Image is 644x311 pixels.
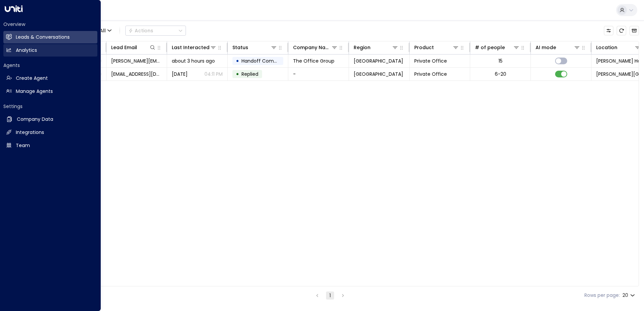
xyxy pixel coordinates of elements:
[241,71,258,77] span: Replied
[536,43,556,51] div: AI mode
[498,58,503,64] div: 15
[172,43,210,51] div: Last Interacted
[16,47,37,54] h2: Analytics
[354,43,398,51] div: Region
[293,43,338,51] div: Company Name
[354,43,371,51] div: Region
[172,43,217,51] div: Last Interacted
[326,291,334,300] button: page 1
[232,43,248,51] div: Status
[622,290,636,300] div: 20
[111,71,162,77] span: jamespinnerbbr@gmail.com
[3,139,97,152] a: Team
[172,71,188,77] span: Yesterday
[232,43,277,51] div: Status
[16,75,48,82] h2: Create Agent
[236,68,239,80] div: •
[313,291,347,300] nav: pagination navigation
[16,129,44,136] h2: Integrations
[475,43,505,51] div: # of people
[241,58,289,64] span: Handoff Completed
[3,103,97,110] h2: Settings
[16,88,53,95] h2: Manage Agents
[3,113,97,126] a: Company Data
[3,44,97,57] a: Analytics
[354,58,403,64] span: London
[3,31,97,43] a: Leads & Conversations
[17,116,53,123] h2: Company Data
[3,126,97,139] a: Integrations
[3,85,97,98] a: Manage Agents
[111,43,137,51] div: Lead Email
[354,71,403,77] span: London
[596,43,641,51] div: Location
[16,142,30,149] h2: Team
[630,26,639,35] button: Archived Leads
[125,26,186,36] div: Button group with a nested menu
[3,21,97,28] h2: Overview
[604,26,613,35] button: Customize
[293,43,331,51] div: Company Name
[536,43,580,51] div: AI mode
[617,26,626,35] span: Refresh
[111,43,156,51] div: Lead Email
[236,55,239,67] div: •
[293,58,334,64] span: The Office Group
[16,34,70,41] h2: Leads & Conversations
[172,58,215,64] span: about 3 hours ago
[111,58,162,64] span: Nicola.Merry@theofficegroup.com
[596,43,617,51] div: Location
[204,71,223,77] p: 04:11 PM
[414,43,459,51] div: Product
[3,62,97,69] h2: Agents
[125,26,186,36] button: Actions
[495,71,506,77] div: 6-20
[100,28,106,33] span: All
[3,72,97,84] a: Create Agent
[414,43,434,51] div: Product
[584,292,620,299] label: Rows per page:
[475,43,520,51] div: # of people
[288,68,349,80] td: -
[414,71,447,77] span: Private Office
[128,28,153,34] div: Actions
[414,58,447,64] span: Private Office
